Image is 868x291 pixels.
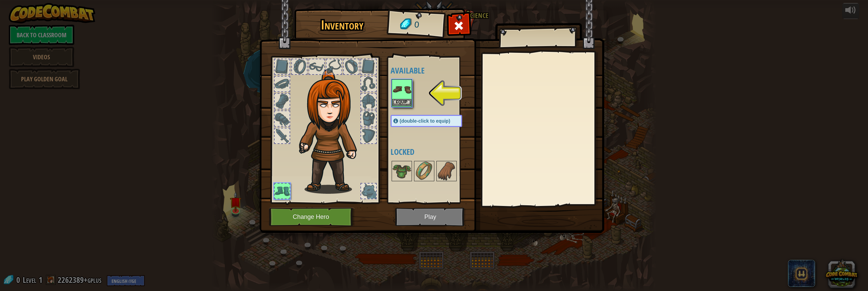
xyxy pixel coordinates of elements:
[414,19,419,31] span: 0
[391,66,476,75] h4: Available
[299,18,386,32] h1: Inventory
[415,162,434,181] img: portrait.png
[392,99,411,106] button: Equip
[392,80,411,99] img: portrait.png
[392,162,411,181] img: portrait.png
[437,162,456,181] img: portrait.png
[400,118,450,124] span: (double-click to equip)
[296,69,369,194] img: hair_f2.png
[391,147,476,156] h4: Locked
[269,208,355,226] button: Change Hero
